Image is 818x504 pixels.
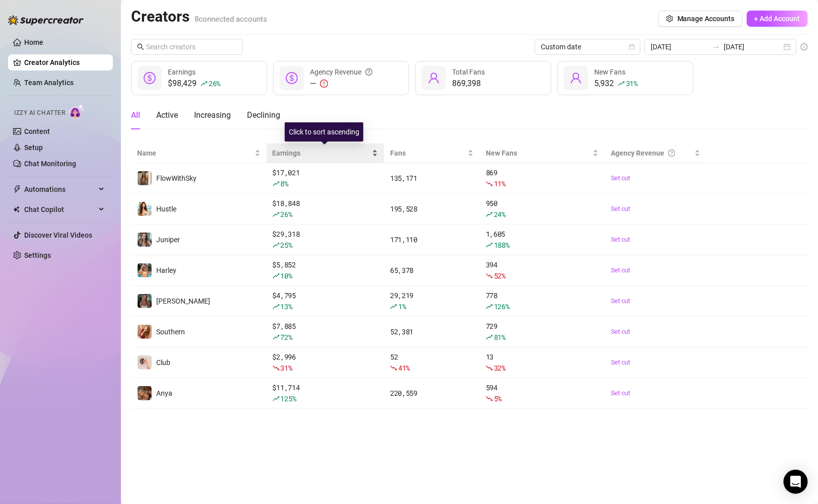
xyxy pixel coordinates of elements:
a: Set cut [611,296,700,306]
span: rise [273,242,280,249]
a: Set cut [611,388,700,398]
a: Set cut [611,173,700,183]
span: 8 % [281,179,288,188]
input: End date [724,41,782,52]
input: Start date [651,41,708,52]
span: 126 % [494,302,510,311]
span: setting [666,15,673,22]
span: 26 % [209,79,220,88]
span: rise [390,303,397,310]
div: 5,932 [594,78,638,90]
span: 8 connected accounts [195,15,267,24]
div: 13 [486,351,599,374]
span: search [137,43,144,50]
div: 778 [486,290,599,312]
div: Increasing [194,109,231,121]
div: Active [156,109,178,121]
span: question-circle [668,148,675,159]
div: 869 [486,167,599,189]
div: $ 11,714 [273,382,379,404]
div: 29,219 [390,290,474,312]
div: $ 2,996 [273,351,379,374]
span: Hustle [156,205,176,213]
span: fall [486,272,493,279]
span: rise [486,211,493,218]
a: Home [24,38,43,46]
th: Earnings [267,143,385,163]
div: 950 [486,198,599,220]
a: Discover Viral Videos [24,231,92,239]
div: 135,171 [390,173,474,184]
span: 10 % [281,271,292,280]
span: + Add Account [754,15,800,23]
span: rise [486,303,493,310]
span: rise [273,272,280,279]
span: 125 % [281,394,296,403]
span: 72 % [281,332,292,342]
span: fall [390,365,397,372]
span: 31 % [281,363,292,373]
a: Team Analytics [24,79,74,87]
span: 52 % [494,271,506,280]
span: to [712,43,720,51]
span: fall [486,395,493,402]
span: rise [201,80,208,87]
div: All [131,109,140,121]
span: Juniper [156,236,180,244]
span: info-circle [801,43,808,50]
span: 11 % [494,179,506,188]
span: exclamation-circle [320,80,328,88]
a: Chat Monitoring [24,160,76,168]
span: 25 % [281,240,292,250]
span: 41 % [398,363,410,373]
span: Earnings [168,68,196,76]
img: Meredith [138,294,152,308]
span: rise [486,242,493,249]
span: swap-right [712,43,720,51]
div: Declining [247,109,280,121]
h2: Creators [131,7,267,26]
span: Name [137,148,253,159]
span: Harley [156,266,176,274]
th: Fans [384,143,480,163]
a: Creator Analytics [24,54,105,70]
div: 729 [486,321,599,343]
img: Chat Copilot [13,206,20,213]
div: 171,110 [390,234,474,245]
div: $ 29,318 [273,229,379,251]
span: New Fans [486,148,591,159]
span: rise [273,303,280,310]
div: 394 [486,259,599,281]
a: Settings [24,251,51,259]
span: Southern [156,328,185,336]
span: dollar-circle [144,72,156,84]
img: Hustle [138,202,152,216]
span: 81 % [494,332,506,342]
span: rise [273,180,280,187]
span: Club [156,358,170,367]
span: calendar [629,44,635,50]
button: Manage Accounts [658,11,743,27]
span: Earnings [273,148,370,159]
div: $ 7,885 [273,321,379,343]
div: 65,378 [390,265,474,276]
th: New Fans [480,143,605,163]
span: rise [273,395,280,402]
div: 594 [486,382,599,404]
span: 5 % [494,394,501,403]
span: 31 % [626,79,638,88]
a: Setup [24,143,43,152]
span: Chat Copilot [24,201,96,218]
div: Agency Revenue [611,148,692,159]
img: Anya [138,386,152,400]
span: fall [486,180,493,187]
span: question-circle [365,66,372,78]
div: $ 17,021 [273,167,379,189]
a: Set cut [611,357,700,368]
span: New Fans [594,68,625,76]
button: + Add Account [747,11,808,27]
span: Custom date [541,39,635,54]
div: 220,559 [390,388,474,399]
th: Name [131,143,267,163]
span: 188 % [494,240,510,250]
